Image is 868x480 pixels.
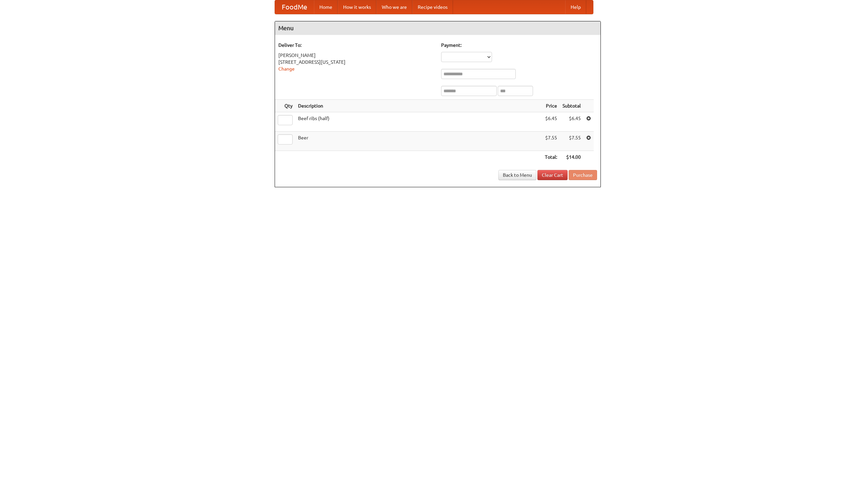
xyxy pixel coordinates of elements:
h4: Menu [275,21,600,35]
h5: Deliver To: [278,42,434,49]
div: [STREET_ADDRESS][US_STATE] [278,59,434,65]
th: Qty [275,100,295,112]
td: $7.55 [542,132,560,151]
th: Price [542,100,560,112]
td: $7.55 [560,132,584,151]
a: Recipe videos [412,0,453,14]
a: Who we are [376,0,412,14]
h5: Payment: [441,42,597,49]
a: FoodMe [275,0,314,14]
a: Clear Cart [537,170,568,180]
th: Subtotal [560,100,584,112]
a: How it works [338,0,376,14]
div: [PERSON_NAME] [278,52,434,59]
td: $6.45 [560,112,584,132]
th: $14.00 [560,151,584,164]
td: $6.45 [542,112,560,132]
th: Total: [542,151,560,164]
td: Beer [295,132,542,151]
a: Back to Menu [498,170,536,180]
td: Beef ribs (half) [295,112,542,132]
a: Help [565,0,586,14]
a: Change [278,66,295,72]
a: Home [314,0,338,14]
th: Description [295,100,542,112]
button: Purchase [569,170,597,180]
